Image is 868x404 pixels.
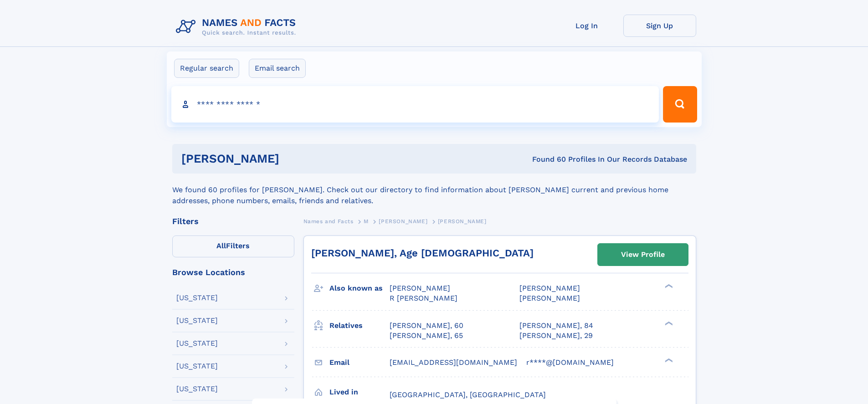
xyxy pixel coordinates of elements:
[621,244,665,265] div: View Profile
[550,15,623,37] a: Log In
[329,384,390,400] h3: Lived in
[176,385,218,393] div: [US_STATE]
[519,284,580,292] span: [PERSON_NAME]
[390,358,517,367] span: [EMAIL_ADDRESS][DOMAIN_NAME]
[176,340,218,347] div: [US_STATE]
[663,357,673,363] div: ❯
[438,218,487,225] span: [PERSON_NAME]
[172,235,294,257] label: Filters
[623,15,696,37] a: Sign Up
[181,153,406,164] h1: [PERSON_NAME]
[171,86,659,123] input: search input
[390,321,463,331] a: [PERSON_NAME], 60
[329,318,390,333] h3: Relatives
[379,218,427,225] span: [PERSON_NAME]
[176,294,218,302] div: [US_STATE]
[364,215,369,227] a: M
[311,247,534,259] a: [PERSON_NAME], Age [DEMOGRAPHIC_DATA]
[176,317,218,324] div: [US_STATE]
[176,363,218,370] div: [US_STATE]
[519,331,593,341] a: [PERSON_NAME], 29
[663,320,673,326] div: ❯
[172,217,294,225] div: Filters
[172,174,696,206] div: We found 60 profiles for [PERSON_NAME]. Check out our directory to find information about [PERSON...
[172,268,294,276] div: Browse Locations
[390,294,457,302] span: R [PERSON_NAME]
[519,321,593,331] a: [PERSON_NAME], 84
[663,86,697,123] button: Search Button
[364,218,369,225] span: M
[172,15,303,39] img: Logo Names and Facts
[329,281,390,296] h3: Also known as
[663,283,673,289] div: ❯
[390,331,463,341] a: [PERSON_NAME], 65
[379,215,427,227] a: [PERSON_NAME]
[598,244,688,266] a: View Profile
[249,59,306,78] label: Email search
[303,215,354,227] a: Names and Facts
[519,294,580,302] span: [PERSON_NAME]
[216,241,226,250] span: All
[329,355,390,370] h3: Email
[406,154,687,164] div: Found 60 Profiles In Our Records Database
[390,284,450,292] span: [PERSON_NAME]
[390,390,546,399] span: [GEOGRAPHIC_DATA], [GEOGRAPHIC_DATA]
[174,59,239,78] label: Regular search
